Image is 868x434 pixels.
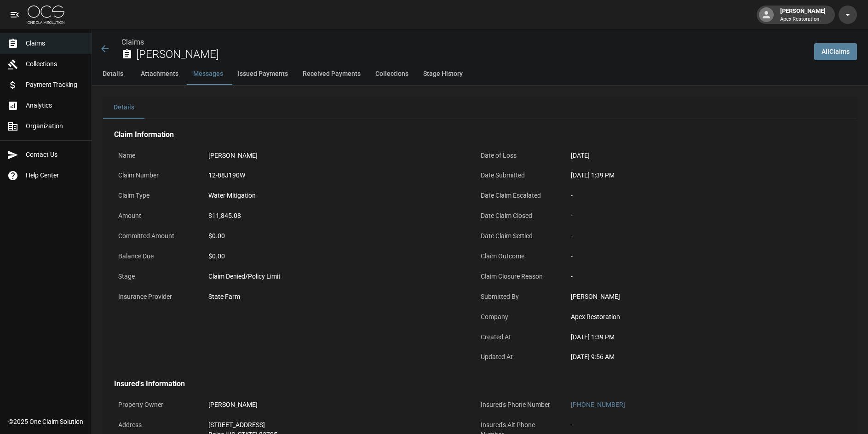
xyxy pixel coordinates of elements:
[26,101,84,110] span: Analytics
[114,247,197,265] p: Balance Due
[571,211,824,221] div: -
[477,187,559,205] p: Date Claim Escalated
[114,396,197,414] p: Property Owner
[477,166,559,184] p: Date Submitted
[571,401,625,408] a: [PHONE_NUMBER]
[26,59,84,69] span: Collections
[477,207,559,225] p: Date Claim Closed
[28,6,64,24] img: ocs-logo-white-transparent.png
[26,39,84,48] span: Claims
[780,16,826,23] p: Apex Restoration
[208,211,461,221] div: $11,845.08
[477,328,559,346] p: Created At
[571,251,824,261] div: -
[477,227,559,245] p: Date Claim Settled
[477,308,559,326] p: Company
[571,292,824,302] div: [PERSON_NAME]
[416,63,470,85] button: Stage History
[6,6,24,24] button: open drawer
[208,292,461,302] div: State Farm
[26,171,84,180] span: Help Center
[114,147,197,165] p: Name
[103,97,857,119] div: details tabs
[133,63,186,85] button: Attachments
[571,352,824,362] div: [DATE] 9:56 AM
[477,268,559,286] p: Claim Closure Reason
[477,147,559,165] p: Date of Loss
[136,48,807,61] h2: [PERSON_NAME]
[477,396,559,414] p: Insured's Phone Number
[26,150,84,160] span: Contact Us
[114,379,828,388] h4: Insured's Information
[208,420,461,430] div: [STREET_ADDRESS]
[571,420,824,430] div: -
[477,247,559,265] p: Claim Outcome
[208,400,461,410] div: [PERSON_NAME]
[114,416,197,434] p: Address
[208,272,461,281] div: Claim Denied/Policy Limit
[814,43,857,60] a: AllClaims
[295,63,368,85] button: Received Payments
[208,191,461,200] div: Water Mitigation
[571,171,824,180] div: [DATE] 1:39 PM
[571,272,824,281] div: -
[92,63,868,85] div: anchor tabs
[121,38,144,46] a: Claims
[571,312,824,322] div: Apex Restoration
[114,268,197,286] p: Stage
[121,37,807,48] nav: breadcrumb
[571,191,824,200] div: -
[230,63,295,85] button: Issued Payments
[114,227,197,245] p: Committed Amount
[114,207,197,225] p: Amount
[208,171,461,180] div: 12-88J190W
[26,80,84,90] span: Payment Tracking
[186,63,230,85] button: Messages
[477,288,559,306] p: Submitted By
[776,6,829,23] div: [PERSON_NAME]
[92,63,133,85] button: Details
[103,97,144,119] button: Details
[477,348,559,366] p: Updated At
[368,63,416,85] button: Collections
[571,151,824,160] div: [DATE]
[114,166,197,184] p: Claim Number
[208,151,461,160] div: [PERSON_NAME]
[114,130,828,139] h4: Claim Information
[571,231,824,241] div: -
[571,332,824,342] div: [DATE] 1:39 PM
[8,417,83,426] div: © 2025 One Claim Solution
[114,187,197,205] p: Claim Type
[208,231,461,241] div: $0.00
[26,121,84,131] span: Organization
[114,288,197,306] p: Insurance Provider
[208,251,461,261] div: $0.00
